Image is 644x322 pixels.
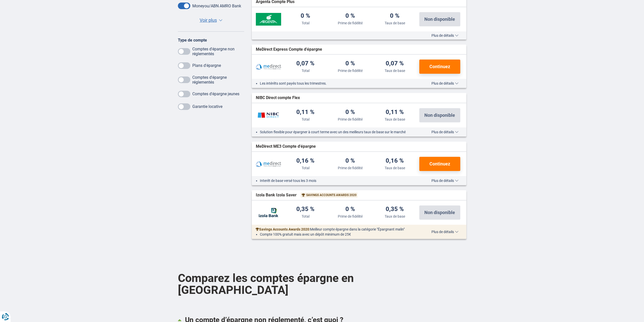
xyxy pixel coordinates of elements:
[419,205,460,220] button: Non disponible
[338,21,363,26] div: Prime de fidélité
[178,38,207,43] label: Type de compte
[252,227,420,232] div: :
[256,206,281,219] img: Izola Bank
[419,12,460,26] button: Non disponible
[200,17,217,24] span: Voir plus
[256,13,281,26] img: Argenta
[296,206,315,213] div: 0,35 %
[256,161,281,167] img: Medirect
[428,81,462,85] button: Plus de détails
[296,60,315,67] div: 0,07 %
[302,68,309,73] div: Total
[429,64,450,69] span: Continuez
[386,206,404,213] div: 0,35 %
[192,91,239,96] label: Comptes d'épargne jeunes
[345,13,355,20] div: 0 %
[219,19,222,21] span: ▼
[302,193,357,197] a: Savings Accounts Awards 2020
[192,4,241,8] label: Moneyou/ABN AMRO Bank
[310,227,405,231] span: Meilleur compte épargne dans la catégorie "Épargnant malin"
[256,192,297,198] span: Izola Bank Izola Saver
[424,210,455,215] span: Non disponible
[386,158,404,164] div: 0,16 %
[424,17,455,22] span: Non disponible
[419,60,460,74] button: Continuez
[428,33,462,37] button: Plus de détails
[385,68,405,73] div: Taux de base
[256,144,316,149] span: MeDirect ME3 Compte d'épargne
[390,13,400,20] div: 0 %
[428,179,462,183] button: Plus de détails
[338,214,363,219] div: Prime de fidélité
[260,178,416,183] li: Interêt de base versé tous les 3 mois
[192,104,222,109] label: Garantie locative
[256,109,281,122] img: NIBC Direct
[338,165,363,171] div: Prime de fidélité
[301,13,310,20] div: 0 %
[296,109,315,116] div: 0,11 %
[385,165,405,171] div: Taux de base
[256,95,300,101] span: NIBC Direct compte Flex
[260,81,416,86] li: Les intérêts sont payés tous les trimestres.
[302,165,309,171] div: Total
[428,130,462,134] button: Plus de détails
[385,21,405,26] div: Taux de base
[302,117,309,122] div: Total
[260,129,416,135] li: Solution flexible pour épargner à court terme avec un des meilleurs taux de base sur le marché
[385,214,405,219] div: Taux de base
[419,108,460,122] button: Non disponible
[428,230,462,234] button: Plus de détails
[345,206,355,213] div: 0 %
[256,64,281,70] img: Medirect
[385,117,405,122] div: Taux de base
[178,260,466,308] h2: Comparez les comptes épargne en [GEOGRAPHIC_DATA]
[386,60,404,67] div: 0,07 %
[260,232,416,237] li: Compte 100% gratuit mais avec un dépôt minimum de 25€
[192,47,244,56] label: Comptes d'épargne non réglementés
[192,63,221,68] label: Plans d'épargne
[431,230,459,234] span: Plus de détails
[296,158,315,164] div: 0,16 %
[338,117,363,122] div: Prime de fidélité
[429,162,450,166] span: Continuez
[338,68,363,73] div: Prime de fidélité
[345,158,355,164] div: 0 %
[302,21,309,26] div: Total
[431,82,459,85] span: Plus de détails
[345,109,355,116] div: 0 %
[256,47,322,52] span: MeDirect Express Compte d'épargne
[386,109,404,116] div: 0,11 %
[431,130,459,134] span: Plus de détails
[419,157,460,171] button: Continuez
[256,227,309,232] a: Savings Accounts Awards 2020
[424,113,455,118] span: Non disponible
[431,34,459,37] span: Plus de détails
[192,75,244,85] label: Comptes d'épargne réglementés
[431,179,459,182] span: Plus de détails
[345,60,355,67] div: 0 %
[302,214,309,219] div: Total
[198,17,224,24] button: Voir plus ▼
